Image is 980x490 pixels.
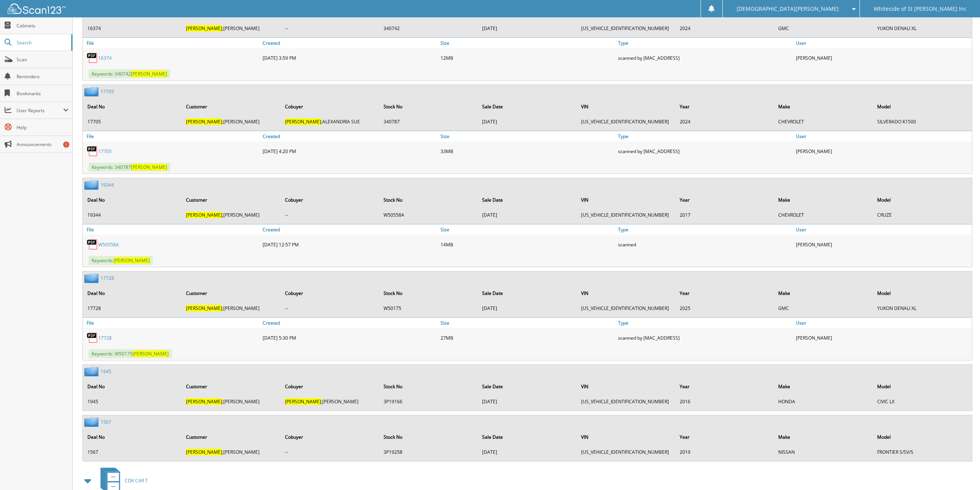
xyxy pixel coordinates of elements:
[737,7,839,11] span: [DEMOGRAPHIC_DATA][PERSON_NAME]
[281,22,379,35] td: --
[281,302,379,315] td: --
[774,99,872,115] th: Make
[774,302,872,315] td: GMC
[87,332,98,344] img: PDF.png
[17,73,69,80] span: Reminders
[774,192,872,208] th: Make
[676,446,774,458] td: 2019
[186,398,222,405] span: [PERSON_NAME]
[182,285,280,301] th: Customer
[478,115,576,128] td: [DATE]
[873,192,971,208] th: Model
[186,212,222,218] span: [PERSON_NAME]
[182,115,280,128] td: ;[PERSON_NAME]
[84,429,181,445] th: Deal No
[873,429,971,445] th: Model
[873,99,971,115] th: Model
[182,446,280,458] td: ;[PERSON_NAME]
[101,275,114,281] a: 17728
[63,141,69,148] div: 1
[774,209,872,221] td: CHEVROLET
[182,429,280,445] th: Customer
[281,192,379,208] th: Cobuyer
[439,38,616,48] a: Size
[380,192,477,208] th: Stock No
[84,446,181,458] td: 1567
[101,368,111,375] a: 1945
[478,429,576,445] th: Sale Date
[17,56,69,63] span: Scan
[83,131,261,141] a: File
[676,429,774,445] th: Year
[616,318,794,328] a: Type
[380,115,477,128] td: 340787
[281,395,379,408] td: ;[PERSON_NAME]
[281,285,379,301] th: Cobuyer
[577,302,675,315] td: [US_VEHICLE_IDENTIFICATION_NUMBER]
[89,163,170,172] span: Keywords: 340787
[774,446,872,458] td: NISSAN
[89,256,153,265] span: Keywords:
[182,209,280,221] td: ;[PERSON_NAME]
[478,285,576,301] th: Sale Date
[84,192,181,208] th: Deal No
[17,107,63,114] span: User Reports
[380,302,477,315] td: W50175
[873,115,971,128] td: SILVERADO K1500
[676,115,774,128] td: 2024
[616,131,794,141] a: Type
[794,318,972,328] a: User
[873,22,971,35] td: YUKON DENALI XL
[182,379,280,394] th: Customer
[676,285,774,301] th: Year
[577,446,675,458] td: [US_VEHICLE_IDENTIFICATION_NUMBER]
[87,239,98,250] img: PDF.png
[794,143,972,159] div: [PERSON_NAME]
[380,99,477,115] th: Stock No
[285,118,321,125] span: [PERSON_NAME]
[186,449,222,455] span: [PERSON_NAME]
[17,124,69,131] span: Help
[774,115,872,128] td: CHEVROLET
[131,71,167,77] span: [PERSON_NAME]
[577,395,675,408] td: [US_VEHICLE_IDENTIFICATION_NUMBER]
[380,395,477,408] td: 3P19166
[577,379,675,394] th: VIN
[873,302,971,315] td: YUKON DENALI XL
[616,237,794,252] div: scanned
[478,209,576,221] td: [DATE]
[17,90,69,97] span: Bookmarks
[182,99,280,115] th: Customer
[84,273,101,283] img: folder2.png
[380,209,477,221] td: W50558A
[616,330,794,345] div: scanned by [MAC_ADDRESS]
[478,192,576,208] th: Sale Date
[794,131,972,141] a: User
[84,115,181,128] td: 17705
[439,143,616,159] div: 33MB
[101,419,111,425] a: 1567
[676,395,774,408] td: 2016
[17,39,67,46] span: Search
[186,118,222,125] span: [PERSON_NAME]
[261,224,439,235] a: Created
[101,182,114,188] a: 19344
[182,395,280,408] td: ;[PERSON_NAME]
[577,22,675,35] td: [US_VEHICLE_IDENTIFICATION_NUMBER]
[774,22,872,35] td: GMC
[261,131,439,141] a: Created
[794,50,972,66] div: [PERSON_NAME]
[8,3,65,14] img: scan123-logo-white.svg
[261,330,439,345] div: [DATE] 5:30 PM
[577,209,675,221] td: [US_VEHICLE_IDENTIFICATION_NUMBER]
[676,99,774,115] th: Year
[774,395,872,408] td: HONDA
[83,38,261,48] a: File
[98,335,112,341] a: 17728
[17,22,69,29] span: Cabinets
[774,379,872,394] th: Make
[84,379,181,394] th: Deal No
[87,52,98,64] img: PDF.png
[84,209,181,221] td: 19344
[380,429,477,445] th: Stock No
